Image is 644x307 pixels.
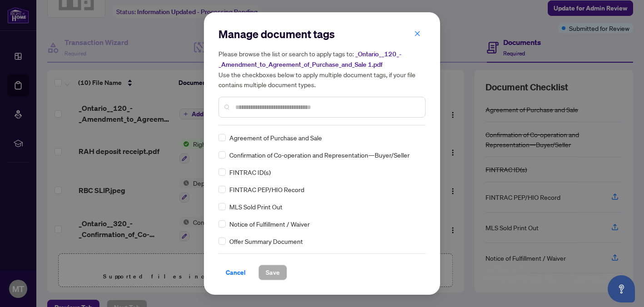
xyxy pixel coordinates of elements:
[608,275,635,302] button: Open asap
[229,184,304,194] span: FINTRAC PEP/HIO Record
[229,133,322,143] span: Agreement of Purchase and Sale
[229,202,282,212] span: MLS Sold Print Out
[218,265,253,280] button: Cancel
[218,49,426,89] h5: Please browse the list or search to apply tags to: Use the checkboxes below to apply multiple doc...
[229,236,303,246] span: Offer Summary Document
[226,265,246,280] span: Cancel
[229,167,271,177] span: FINTRAC ID(s)
[258,265,287,280] button: Save
[229,219,310,229] span: Notice of Fulfillment / Waiver
[414,30,421,37] span: close
[218,27,426,41] h2: Manage document tags
[229,150,410,160] span: Confirmation of Co-operation and Representation—Buyer/Seller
